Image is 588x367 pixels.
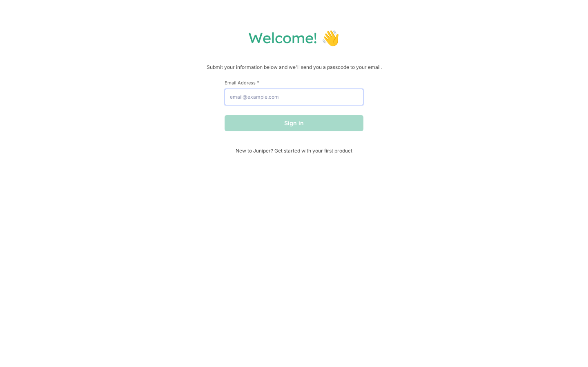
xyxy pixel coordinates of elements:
[257,80,259,86] span: This field is required.
[225,148,363,154] span: New to Juniper? Get started with your first product
[225,80,363,86] label: Email Address
[8,63,580,71] p: Submit your information below and we'll send you a passcode to your email.
[8,29,580,47] h1: Welcome! 👋
[225,89,363,105] input: email@example.com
